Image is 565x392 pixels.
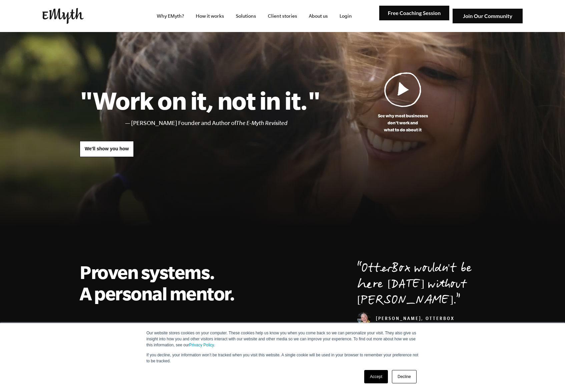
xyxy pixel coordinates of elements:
[85,146,129,151] span: We'll show you how
[384,72,422,107] img: Play Video
[80,86,320,115] h1: "Work on it, not in it."
[80,141,134,157] a: We'll show you how
[357,261,485,309] p: OtterBox wouldn't be here [DATE] without [PERSON_NAME].
[320,112,485,133] p: See why most businesses don't work and what to do about it
[42,8,84,24] img: EMyth
[364,370,388,383] a: Accept
[80,321,242,348] p: We combine time-tested systems with the accountability and guidance of a 1:1 mentor to support no...
[379,6,449,21] img: Free Coaching Session
[392,370,417,383] a: Decline
[357,312,371,325] img: Curt Richardson, OtterBox
[453,9,523,24] img: Join Our Community
[189,343,214,347] a: Privacy Policy
[131,118,320,128] li: [PERSON_NAME] Founder and Author of
[146,330,419,348] p: Our website stores cookies on your computer. These cookies help us know you when you come back so...
[532,360,565,392] iframe: Chat Widget
[357,317,455,322] cite: [PERSON_NAME], OtterBox
[80,261,242,304] h2: Proven systems. A personal mentor.
[320,72,485,133] a: See why most businessesdon't work andwhat to do about it
[146,352,419,364] p: If you decline, your information won’t be tracked when you visit this website. A single cookie wi...
[236,120,288,126] i: The E-Myth Revisited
